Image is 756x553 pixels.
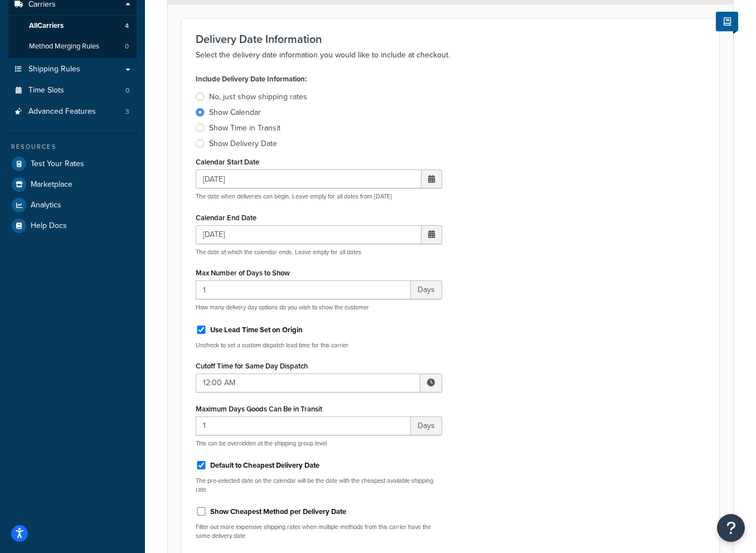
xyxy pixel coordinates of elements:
p: Uncheck to set a custom dispatch lead time for this carrier [196,341,442,350]
div: Resources [8,142,137,152]
span: Help Docs [31,221,67,231]
span: Shipping Rules [28,65,80,74]
span: 4 [125,21,129,31]
span: 0 [125,86,129,95]
button: Show Help Docs [716,12,738,31]
span: Test Your Rates [31,159,84,169]
li: Time Slots [8,80,137,101]
label: Max Number of Days to Show [196,269,290,277]
button: Open Resource Center [717,514,745,542]
p: How many delivery day options do you wish to show the customer [196,303,442,312]
a: Help Docs [8,216,137,236]
li: Method Merging Rules [8,36,137,57]
div: Show Time in Transit [209,123,280,134]
span: Days [411,416,442,435]
label: Calendar Start Date [196,158,259,166]
label: Include Delivery Date Information: [196,71,307,87]
p: This can be overridden at the shipping group level [196,439,442,448]
div: Show Delivery Date [209,138,277,149]
h3: Delivery Date Information [196,33,705,45]
label: Default to Cheapest Delivery Date [210,460,319,470]
label: Maximum Days Goods Can Be in Transit [196,405,322,413]
span: Method Merging Rules [29,42,99,51]
span: Analytics [31,201,61,210]
a: AllCarriers4 [8,16,137,36]
span: 0 [125,42,129,51]
a: Analytics [8,195,137,215]
a: Marketplace [8,174,137,195]
span: Advanced Features [28,107,96,117]
div: No, just show shipping rates [209,91,307,103]
span: Marketplace [31,180,72,190]
p: The date at which the calendar ends. Leave empty for all dates [196,248,442,256]
div: Show Calendar [209,107,261,118]
a: Method Merging Rules0 [8,36,137,57]
a: Advanced Features3 [8,101,137,122]
a: Shipping Rules [8,59,137,80]
label: Cutoff Time for Same Day Dispatch [196,362,308,370]
label: Calendar End Date [196,214,256,222]
span: All Carriers [29,21,64,31]
span: Time Slots [28,86,64,95]
p: The date when deliveries can begin. Leave empty for all dates from [DATE] [196,192,442,201]
span: 3 [125,107,129,117]
li: Advanced Features [8,101,137,122]
a: Time Slots0 [8,80,137,101]
p: The pre-selected date on the calendar will be the date with the cheapest available shipping rate [196,477,442,494]
span: Days [411,280,442,299]
label: Use Lead Time Set on Origin [210,325,303,335]
a: Test Your Rates [8,154,137,174]
p: Select the delivery date information you would like to include at checkout. [196,48,705,62]
label: Show Cheapest Method per Delivery Date [210,507,346,517]
p: Filter out more expensive shipping rates when multiple methods from this carrier have the same de... [196,523,442,540]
